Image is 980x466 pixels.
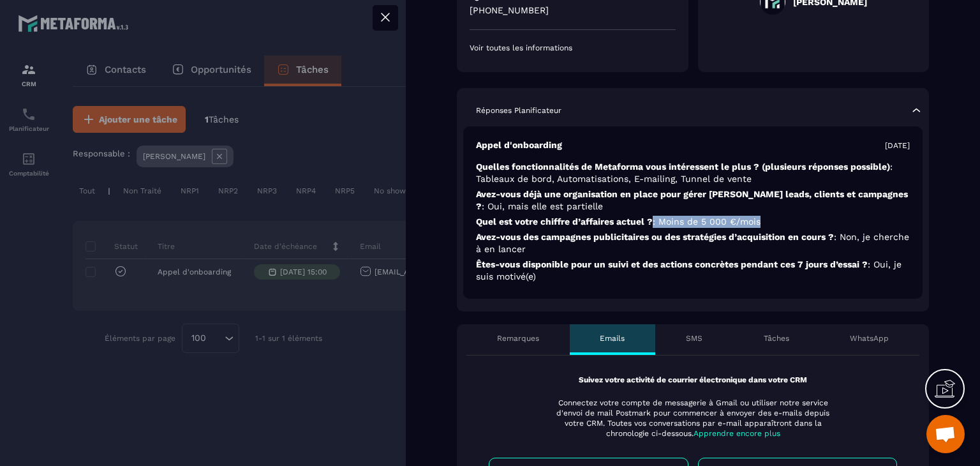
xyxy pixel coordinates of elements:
[482,201,603,211] span: : Oui, mais elle est partielle
[653,216,761,227] span: : Moins de 5 000 €/mois
[764,333,789,343] p: Tâches
[497,333,539,343] p: Remarques
[489,375,897,385] p: Suivez votre activité de courrier électronique dans votre CRM
[476,139,562,151] p: Appel d'onboarding
[600,333,625,343] p: Emails
[476,216,910,228] p: Quel est votre chiffre d’affaires actuel ?
[885,140,910,151] p: [DATE]
[926,415,965,453] div: Ouvrir le chat
[476,259,910,283] p: Êtes-vous disponible pour un suivi et des actions concrètes pendant ces 7 jours d’essai ?
[850,333,889,343] p: WhatsApp
[476,231,910,255] p: Avez-vous des campagnes publicitaires ou des stratégies d’acquisition en cours ?
[476,161,910,185] p: Quelles fonctionnalités de Metaforma vous intéressent le plus ? (plusieurs réponses possible)
[476,105,561,116] p: Réponses Planificateur
[470,4,676,17] p: [PHONE_NUMBER]
[548,398,838,439] p: Connectez votre compte de messagerie à Gmail ou utiliser notre service d'envoi de mail Postmark p...
[686,333,702,343] p: SMS
[694,429,780,438] span: Apprendre encore plus
[470,43,676,53] p: Voir toutes les informations
[476,188,910,213] p: Avez-vous déjà une organisation en place pour gérer [PERSON_NAME] leads, clients et campagnes ?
